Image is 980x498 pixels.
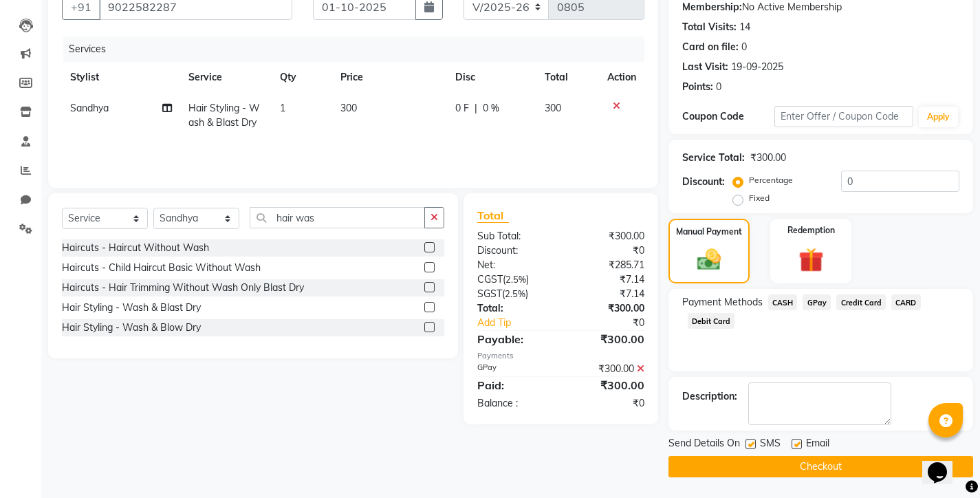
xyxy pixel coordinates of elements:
[806,436,829,453] span: Email
[62,261,261,275] div: Haircuts - Child Haircut Basic Without Wash
[280,102,285,114] span: 1
[682,295,763,310] span: Payment Methods
[682,40,739,54] div: Card on file:
[682,151,745,165] div: Service Total:
[188,102,260,129] span: Hair Styling - Wash & Blast Dry
[467,272,560,287] div: ( )
[560,362,654,376] div: ₹300.00
[891,294,921,310] span: CARD
[774,106,913,127] input: Enter Offer / Coupon Code
[467,362,560,376] div: GPay
[505,274,526,285] span: 2.5%
[682,175,725,189] div: Discount:
[467,316,576,330] a: Add Tip
[750,151,786,165] div: ₹300.00
[560,331,654,347] div: ₹300.00
[741,40,747,54] div: 0
[731,60,783,74] div: 19-09-2025
[668,436,740,453] span: Send Details On
[467,331,560,347] div: Payable:
[560,287,654,301] div: ₹7.14
[682,389,737,404] div: Description:
[688,313,735,329] span: Debit Card
[477,208,509,223] span: Total
[467,396,560,411] div: Balance :
[467,258,560,272] div: Net:
[70,102,109,114] span: Sandhya
[63,36,655,62] div: Services
[739,20,750,34] div: 14
[250,207,425,228] input: Search or Scan
[272,62,332,93] th: Qty
[180,62,271,93] th: Service
[560,396,654,411] div: ₹0
[505,288,525,299] span: 2.5%
[690,246,728,274] img: _cash.svg
[560,301,654,316] div: ₹300.00
[340,102,357,114] span: 300
[560,377,654,393] div: ₹300.00
[560,243,654,258] div: ₹0
[475,101,477,116] span: |
[599,62,644,93] th: Action
[668,456,973,477] button: Checkout
[467,301,560,316] div: Total:
[62,241,209,255] div: Haircuts - Haircut Without Wash
[62,321,201,335] div: Hair Styling - Wash & Blow Dry
[62,301,201,315] div: Hair Styling - Wash & Blast Dry
[768,294,798,310] span: CASH
[560,272,654,287] div: ₹7.14
[749,192,770,204] label: Fixed
[682,109,774,124] div: Coupon Code
[560,258,654,272] div: ₹285.71
[477,350,644,362] div: Payments
[676,226,742,238] label: Manual Payment
[477,288,502,300] span: SGST
[560,229,654,243] div: ₹300.00
[62,62,180,93] th: Stylist
[467,377,560,393] div: Paid:
[467,243,560,258] div: Discount:
[682,80,713,94] div: Points:
[483,101,499,116] span: 0 %
[791,245,831,276] img: _gift.svg
[455,101,469,116] span: 0 F
[62,281,304,295] div: Haircuts - Hair Trimming Without Wash Only Blast Dry
[576,316,655,330] div: ₹0
[749,174,793,186] label: Percentage
[836,294,886,310] span: Credit Card
[467,287,560,301] div: ( )
[545,102,561,114] span: 300
[922,443,966,484] iframe: chat widget
[536,62,598,93] th: Total
[682,20,737,34] div: Total Visits:
[447,62,536,93] th: Disc
[332,62,447,93] th: Price
[682,60,728,74] div: Last Visit:
[716,80,721,94] div: 0
[803,294,831,310] span: GPay
[787,224,835,237] label: Redemption
[919,107,958,127] button: Apply
[467,229,560,243] div: Sub Total:
[760,436,781,453] span: SMS
[477,273,503,285] span: CGST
